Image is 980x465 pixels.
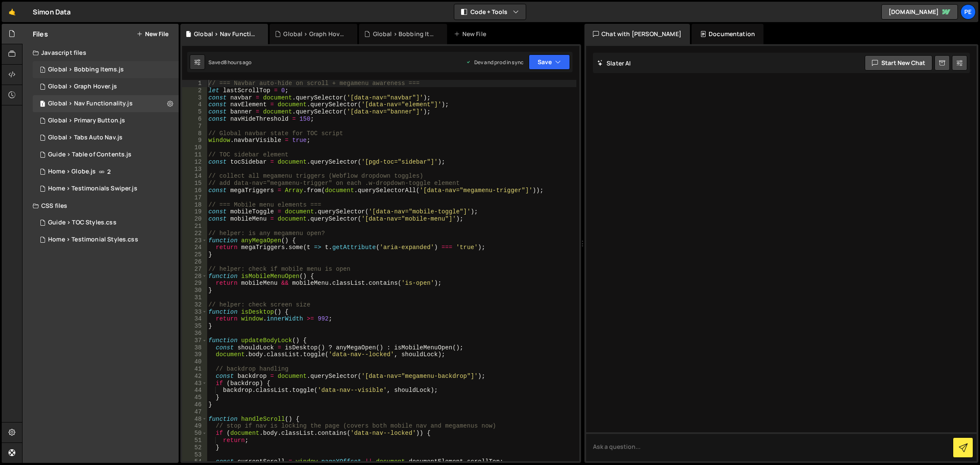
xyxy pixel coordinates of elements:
div: 48 [182,416,207,423]
div: 49 [182,422,207,430]
div: 32 [182,301,207,309]
div: 20 [182,215,207,223]
div: 1 [182,80,207,87]
div: 23 [182,237,207,244]
span: 1 [40,101,45,108]
div: Guide > TOC Styles.css [48,219,117,227]
div: 13 [182,166,207,173]
div: 6 [182,116,207,123]
div: 15 [182,180,207,187]
div: 16753/45793.css [33,231,179,248]
div: 26 [182,258,207,266]
div: Documentation [692,24,763,44]
div: Home > Testimonials Swiper.js [48,185,137,193]
div: Saved [208,59,252,66]
div: 16753/46225.js [33,95,179,112]
div: 22 [182,230,207,237]
div: 8 [182,130,207,137]
div: Home > Testimonial Styles.css [48,236,138,244]
div: Global > Graph Hover.js [283,30,347,38]
h2: Files [33,29,48,39]
div: 11 [182,151,207,159]
div: 51 [182,437,207,444]
div: Global > Graph Hover.js [48,83,117,91]
div: 43 [182,380,207,387]
div: Global > Tabs Auto Nav.js [48,134,122,142]
div: 33 [182,309,207,316]
div: 16753/46062.js [33,129,179,146]
div: 27 [182,266,207,273]
div: 4 [182,101,207,108]
div: 5 [182,108,207,116]
div: 35 [182,323,207,330]
div: Global > Primary Button.js [48,117,125,125]
div: Global > Bobbing Items.js [48,66,124,74]
div: 37 [182,337,207,344]
div: 42 [182,373,207,380]
div: 47 [182,408,207,416]
div: 53 [182,451,207,459]
div: 16 [182,187,207,194]
div: 24 [182,244,207,251]
div: 16753/45792.js [33,180,179,197]
div: 14 [182,173,207,180]
div: Global > Nav Functionality.js [194,30,258,38]
button: Save [529,54,570,70]
div: Global > Bobbing Items.js [373,30,437,38]
div: 16753/46419.css [33,214,179,231]
div: Simon Data [33,7,71,17]
div: 8 hours ago [224,59,252,66]
button: Start new chat [865,55,932,71]
div: 16753/45758.js [33,78,179,95]
div: 44 [182,387,207,394]
div: 9 [182,137,207,144]
a: 🤙 [2,2,23,22]
div: 45 [182,394,207,401]
span: 2 [107,168,111,175]
div: Dev and prod in sync [466,59,524,66]
div: 29 [182,280,207,287]
a: [DOMAIN_NAME] [881,4,958,20]
div: 30 [182,287,207,294]
div: 50 [182,430,207,437]
div: Chat with [PERSON_NAME] [584,24,690,44]
a: Pe [960,4,976,20]
div: 7 [182,123,207,130]
button: Code + Tools [454,4,526,20]
div: Guide > Table of Contents.js [48,151,131,159]
div: 10 [182,144,207,151]
div: Home > Globe.js [48,168,96,176]
div: 16753/46060.js [33,61,179,78]
div: New File [454,30,490,38]
div: 16753/46016.js [33,163,179,180]
div: 28 [182,273,207,280]
div: Javascript files [23,44,179,61]
div: 39 [182,351,207,358]
span: 1 [40,67,45,74]
div: 21 [182,223,207,230]
div: 41 [182,366,207,373]
div: 31 [182,294,207,301]
div: 38 [182,344,207,352]
div: 2 [182,87,207,94]
div: 46 [182,401,207,408]
div: Global > Nav Functionality.js [48,100,133,108]
div: 25 [182,251,207,258]
h2: Slater AI [597,59,631,67]
div: 17 [182,194,207,201]
div: 19 [182,208,207,215]
div: 12 [182,159,207,166]
div: CSS files [23,197,179,214]
div: 16753/46418.js [33,146,179,163]
div: 18 [182,201,207,209]
div: 52 [182,444,207,451]
div: 34 [182,315,207,323]
div: 40 [182,358,207,366]
div: 16753/45990.js [33,112,179,129]
button: New File [137,31,168,37]
div: 3 [182,94,207,102]
div: 36 [182,330,207,337]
